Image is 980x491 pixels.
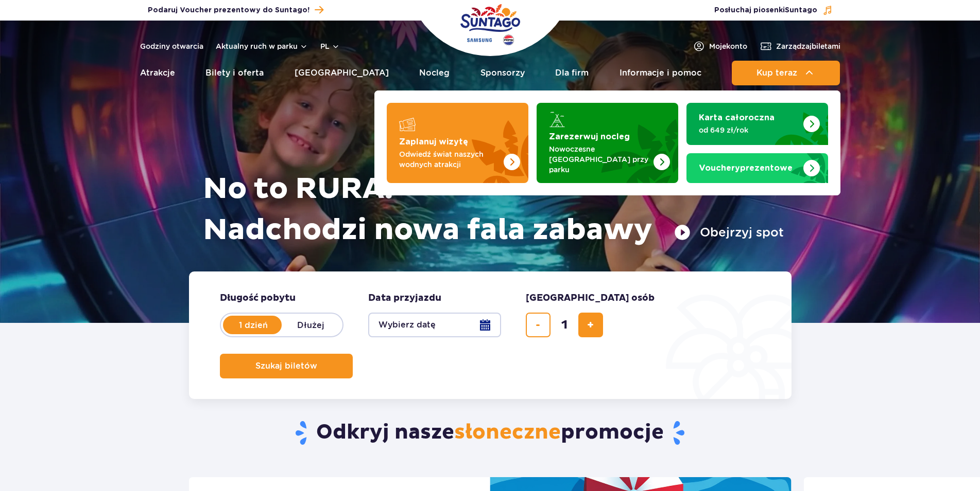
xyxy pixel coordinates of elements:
[549,144,649,175] p: Nowoczesne [GEOGRAPHIC_DATA] przy parku
[454,420,561,445] span: słoneczne
[189,271,792,399] form: Planowanie wizyty w Park of Poland
[220,292,296,304] span: Długość pobytu
[282,314,340,336] label: Dłużej
[220,354,353,378] button: Szukaj biletów
[552,313,577,337] input: liczba biletów
[699,164,793,172] strong: prezentowe
[203,169,784,251] h1: No to RURA! Nadchodzi nowa fala zabawy
[526,292,655,304] span: [GEOGRAPHIC_DATA] osób
[188,420,792,446] h2: Odkryj nasze promocje
[709,41,747,51] span: Moje konto
[255,361,317,371] span: Szukaj biletów
[699,125,799,135] p: od 649 zł/rok
[549,133,630,141] strong: Zarezerwuj nocleg
[224,314,283,336] label: 1 dzień
[699,164,740,172] span: Vouchery
[714,5,833,15] button: Posłuchaj piosenkiSuntago
[674,224,784,241] button: Obejrzyj spot
[419,61,450,85] a: Nocleg
[757,68,797,78] span: Kup teraz
[760,40,840,52] a: Zarządzajbiletami
[776,41,840,51] span: Zarządzaj biletami
[387,103,528,183] a: Zaplanuj wizytę
[140,41,203,51] a: Godziny otwarcia
[140,61,175,85] a: Atrakcje
[368,292,441,304] span: Data przyjazdu
[578,313,603,337] button: dodaj bilet
[320,41,340,51] button: pl
[555,61,589,85] a: Dla firm
[714,5,817,15] span: Posłuchaj piosenki
[732,61,840,85] button: Kup teraz
[205,61,264,85] a: Bilety i oferta
[686,153,828,183] a: Vouchery prezentowe
[480,61,525,85] a: Sponsorzy
[368,313,501,337] button: Wybierz datę
[686,103,828,145] a: Karta całoroczna
[295,61,389,85] a: [GEOGRAPHIC_DATA]
[148,3,323,17] a: Podaruj Voucher prezentowy do Suntago!
[216,42,308,50] button: Aktualny ruch w parku
[620,61,701,85] a: Informacje i pomoc
[399,138,468,146] strong: Zaplanuj wizytę
[148,5,310,15] span: Podaruj Voucher prezentowy do Suntago!
[537,103,678,183] a: Zarezerwuj nocleg
[699,114,775,122] strong: Karta całoroczna
[526,313,551,337] button: usuń bilet
[785,7,817,14] span: Suntago
[693,40,747,52] a: Mojekonto
[399,149,500,170] p: Odwiedź świat naszych wodnych atrakcji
